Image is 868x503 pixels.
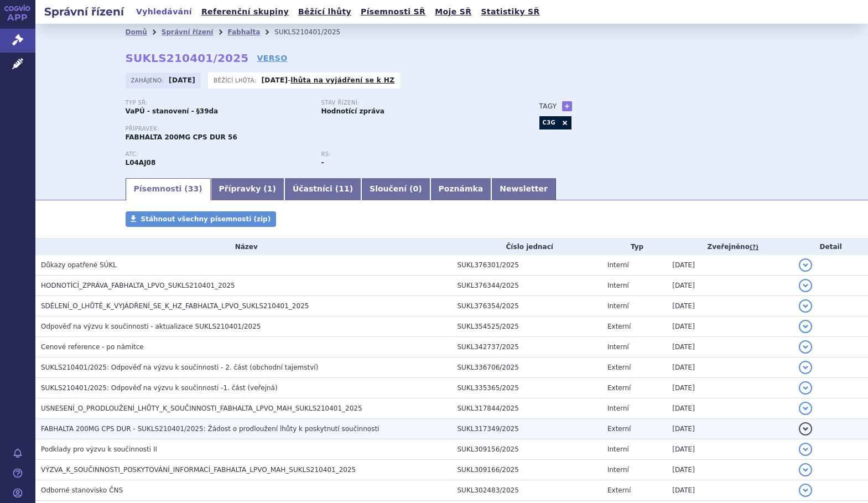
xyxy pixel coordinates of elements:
[162,28,214,36] a: Správní řízení
[799,340,812,354] button: detail
[607,323,631,330] span: Externí
[799,381,812,395] button: detail
[41,364,318,371] span: SUKLS210401/2025: Odpověď na výzvu k součinnosti - 2. část (obchodní tajemství)
[452,419,602,439] td: SUKL317349/2025
[452,255,602,276] td: SUKL376301/2025
[452,460,602,480] td: SUKL309166/2025
[667,398,793,419] td: [DATE]
[667,439,793,460] td: [DATE]
[126,28,147,36] a: Domů
[452,296,602,317] td: SUKL376354/2025
[667,480,793,501] td: [DATE]
[799,279,812,292] button: detail
[667,460,793,480] td: [DATE]
[667,238,793,255] th: Zveřejněno
[126,51,249,65] strong: SUKLS210401/2025
[799,422,812,435] button: detail
[126,133,237,141] span: FABHALTA 200MG CPS DUR 56
[126,151,310,158] p: ATC:
[261,76,394,85] p: -
[267,184,273,193] span: 1
[41,466,356,474] span: VÝZVA_K_SOUČINNOSTI_POSKYTOVÁNÍ_INFORMACÍ_FABHALTA_LPVO_MAH_SUKLS210401_2025
[667,255,793,276] td: [DATE]
[41,343,144,351] span: Cenové reference - po námitce
[214,76,258,85] span: Běžící lhůta:
[799,402,812,415] button: detail
[126,178,211,200] a: Písemnosti (33)
[321,107,384,115] strong: Hodnotící zpráva
[361,178,430,200] a: Sloučení (0)
[188,184,199,193] span: 33
[799,299,812,313] button: detail
[607,425,631,433] span: Externí
[126,211,277,227] a: Stáhnout všechny písemnosti (zip)
[357,4,429,19] a: Písemnosti SŘ
[321,151,506,158] p: RS:
[321,159,324,167] strong: -
[799,463,812,476] button: detail
[667,378,793,398] td: [DATE]
[793,238,868,255] th: Detail
[290,76,394,84] a: lhůta na vyjádření se k HZ
[321,100,506,106] p: Stav řízení:
[41,302,309,310] span: SDĚLENÍ_O_LHŮTĚ_K_VYJÁDŘENÍ_SE_K_HZ_FABHALTA_LPVO_SUKLS210401_2025
[41,384,278,392] span: SUKLS210401/2025: Odpověď na výzvu k součinnosti -1. část (veřejná)
[667,337,793,357] td: [DATE]
[799,361,812,374] button: detail
[452,480,602,501] td: SUKL302483/2025
[126,100,310,106] p: Typ SŘ:
[452,398,602,419] td: SUKL317844/2025
[452,238,602,255] th: Číslo jednací
[607,261,629,269] span: Interní
[607,405,629,412] span: Interní
[198,4,292,19] a: Referenční skupiny
[284,178,361,200] a: Účastníci (11)
[539,116,559,129] a: C3G
[227,28,260,36] a: Fabhalta
[452,337,602,357] td: SUKL342737/2025
[607,486,631,494] span: Externí
[607,302,629,310] span: Interní
[35,4,133,19] h2: Správní řízení
[452,439,602,460] td: SUKL309156/2025
[607,466,629,474] span: Interní
[602,238,667,255] th: Typ
[126,126,517,132] p: Přípravek:
[491,178,556,200] a: Newsletter
[339,184,349,193] span: 11
[41,486,123,494] span: Odborné stanovisko ČNS
[41,405,362,412] span: USNESENÍ_O_PRODLOUŽENÍ_LHŮTY_K_SOUČINNOSTI_FABHALTA_LPVO_MAH_SUKLS210401_2025
[452,378,602,398] td: SUKL335365/2025
[133,4,195,19] a: Vyhledávání
[131,76,166,85] span: Zahájeno:
[261,76,288,84] strong: [DATE]
[35,238,452,255] th: Název
[126,159,156,167] strong: IPTAKOPAN
[274,24,355,40] li: SUKLS210401/2025
[799,484,812,497] button: detail
[452,276,602,296] td: SUKL376344/2025
[141,215,271,223] span: Stáhnout všechny písemnosti (zip)
[211,178,284,200] a: Přípravky (1)
[169,76,195,84] strong: [DATE]
[667,276,793,296] td: [DATE]
[41,445,157,453] span: Podklady pro výzvu k součinnosti II
[607,384,631,392] span: Externí
[799,258,812,272] button: detail
[430,178,492,200] a: Poznámka
[667,357,793,378] td: [DATE]
[667,419,793,439] td: [DATE]
[750,243,758,251] abbr: (?)
[477,4,543,19] a: Statistiky SŘ
[413,184,418,193] span: 0
[667,317,793,337] td: [DATE]
[607,364,631,371] span: Externí
[41,282,235,289] span: HODNOTÍCÍ_ZPRÁVA_FABHALTA_LPVO_SUKLS210401_2025
[452,357,602,378] td: SUKL336706/2025
[607,282,629,289] span: Interní
[562,101,572,111] a: +
[799,320,812,333] button: detail
[126,107,219,115] strong: VaPÚ - stanovení - §39da
[257,53,287,64] a: VERSO
[432,4,475,19] a: Moje SŘ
